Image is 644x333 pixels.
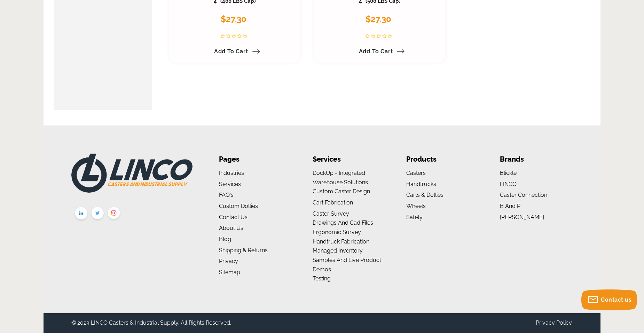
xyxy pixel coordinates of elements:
a: Privacy Policy. [536,319,573,326]
button: Contact us [581,289,637,310]
a: Caster Survey [313,210,349,217]
span: Add to Cart [359,48,393,55]
a: Carts & Dollies [406,192,443,198]
a: Casters [406,170,426,176]
a: Handtrucks [406,181,436,187]
li: Brands [500,154,573,165]
a: LINCO [500,181,517,187]
li: Services [313,154,385,165]
a: Wheels [406,203,426,209]
a: Custom Dollies [219,203,258,209]
a: Ergonomic Survey [313,229,361,235]
span: $27.30 [221,14,246,24]
a: DockUp - Integrated Warehouse Solutions [313,170,368,186]
img: LINCO CASTERS & INDUSTRIAL SUPPLY [71,154,193,193]
a: Managed Inventory [313,247,363,254]
a: Add to Cart [355,46,405,57]
a: Services [219,181,241,187]
a: Industries [219,170,244,176]
a: Blickle [500,170,517,176]
span: Add to Cart [214,48,248,55]
a: Samples and Live Product Demos [313,257,381,273]
a: B and P [500,203,520,209]
a: Cart Fabrication [313,199,353,206]
li: Products [406,154,479,165]
img: instagram.png [106,206,122,223]
a: [PERSON_NAME] [500,214,544,220]
a: Drawings and Cad Files [313,219,373,226]
a: FAQ's [219,192,234,198]
li: Pages [219,154,292,165]
img: linkedin.png [73,206,89,223]
a: Shipping & Returns [219,247,268,254]
div: © 2023 LINCO Casters & Industrial Supply. All Rights Reserved. [71,318,231,328]
a: Custom Caster Design [313,188,370,195]
img: twitter.png [89,206,106,223]
a: Safety [406,214,423,220]
a: Testing [313,275,331,282]
a: Handtruck Fabrication [313,238,369,245]
a: About us [219,225,243,231]
a: Add to Cart [210,46,260,57]
a: Caster Connection [500,192,547,198]
a: Privacy [219,258,238,264]
a: Contact Us [219,214,248,220]
a: Blog [219,236,231,242]
span: $27.30 [366,14,391,24]
a: Sitemap [219,269,240,276]
span: Contact us [601,296,631,303]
